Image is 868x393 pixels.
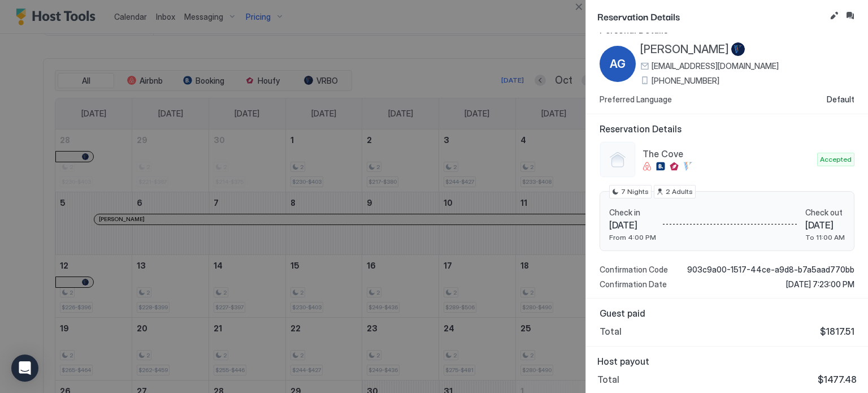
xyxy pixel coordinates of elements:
[652,76,719,86] span: [PHONE_NUMBER]
[820,326,854,337] span: $1817.51
[610,55,626,72] span: AG
[827,9,841,23] button: Edit reservation
[820,154,852,165] span: Accepted
[597,356,857,367] span: Host payout
[597,9,825,23] span: Reservation Details
[609,208,656,218] span: Check in
[609,219,656,231] span: [DATE]
[805,219,845,231] span: [DATE]
[609,233,656,241] span: From 4:00 PM
[843,9,857,23] button: Inbox
[805,233,845,241] span: To 11:00 AM
[11,355,38,382] div: Open Intercom Messenger
[621,187,649,197] span: 7 Nights
[786,279,854,290] span: [DATE] 7:23:00 PM
[597,374,619,385] span: Total
[687,265,854,275] span: 903c9a00-1517-44ce-a9d8-b7a5aad770bb
[600,94,672,105] span: Preferred Language
[640,42,729,57] span: [PERSON_NAME]
[666,187,693,197] span: 2 Adults
[805,208,845,218] span: Check out
[600,308,854,319] span: Guest paid
[643,148,813,159] span: The Cove
[827,94,854,105] span: Default
[600,265,668,275] span: Confirmation Code
[600,326,622,337] span: Total
[818,374,857,385] span: $1477.48
[600,279,667,290] span: Confirmation Date
[600,123,854,135] span: Reservation Details
[652,61,779,71] span: [EMAIL_ADDRESS][DOMAIN_NAME]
